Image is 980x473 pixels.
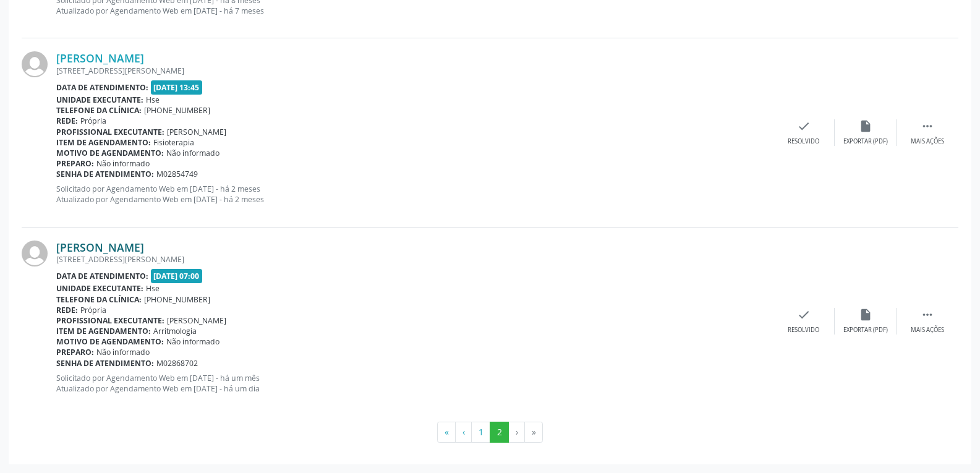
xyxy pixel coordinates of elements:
b: Unidade executante: [56,283,143,294]
button: Go to first page [437,422,456,443]
span: M02868702 [156,358,198,369]
span: Não informado [96,347,150,357]
span: Não informado [96,158,150,169]
span: [DATE] 07:00 [151,269,203,283]
button: Go to previous page [455,422,472,443]
span: Hse [146,283,160,294]
b: Motivo de agendamento: [56,336,164,347]
p: Solicitado por Agendamento Web em [DATE] - há 2 meses Atualizado por Agendamento Web em [DATE] - ... [56,184,773,205]
p: Solicitado por Agendamento Web em [DATE] - há um mês Atualizado por Agendamento Web em [DATE] - h... [56,373,773,394]
a: [PERSON_NAME] [56,241,144,254]
div: Mais ações [911,326,944,335]
b: Telefone da clínica: [56,105,142,116]
ul: Pagination [22,422,958,443]
span: Fisioterapia [153,137,194,148]
img: img [22,51,48,77]
i: check [797,308,811,322]
span: [PHONE_NUMBER] [144,105,210,116]
span: Própria [80,116,106,126]
span: Não informado [166,336,219,347]
b: Unidade executante: [56,95,143,105]
i:  [921,119,934,133]
span: [PHONE_NUMBER] [144,294,210,305]
div: Exportar (PDF) [843,137,888,146]
b: Data de atendimento: [56,82,148,93]
button: Go to page 1 [471,422,490,443]
a: [PERSON_NAME] [56,51,144,65]
b: Preparo: [56,347,94,357]
i:  [921,308,934,322]
b: Telefone da clínica: [56,294,142,305]
div: Mais ações [911,137,944,146]
div: Resolvido [788,137,819,146]
span: [DATE] 13:45 [151,80,203,95]
b: Rede: [56,116,78,126]
span: M02854749 [156,169,198,179]
span: Não informado [166,148,219,158]
div: [STREET_ADDRESS][PERSON_NAME] [56,66,773,76]
span: [PERSON_NAME] [167,127,226,137]
b: Preparo: [56,158,94,169]
button: Go to page 2 [490,422,509,443]
div: [STREET_ADDRESS][PERSON_NAME] [56,254,773,265]
b: Motivo de agendamento: [56,148,164,158]
img: img [22,241,48,266]
b: Rede: [56,305,78,315]
span: Própria [80,305,106,315]
b: Senha de atendimento: [56,358,154,369]
i: check [797,119,811,133]
span: [PERSON_NAME] [167,315,226,326]
b: Data de atendimento: [56,271,148,281]
b: Item de agendamento: [56,137,151,148]
span: Arritmologia [153,326,197,336]
div: Exportar (PDF) [843,326,888,335]
i: insert_drive_file [859,308,872,322]
div: Resolvido [788,326,819,335]
b: Item de agendamento: [56,326,151,336]
b: Profissional executante: [56,315,164,326]
b: Profissional executante: [56,127,164,137]
b: Senha de atendimento: [56,169,154,179]
span: Hse [146,95,160,105]
i: insert_drive_file [859,119,872,133]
